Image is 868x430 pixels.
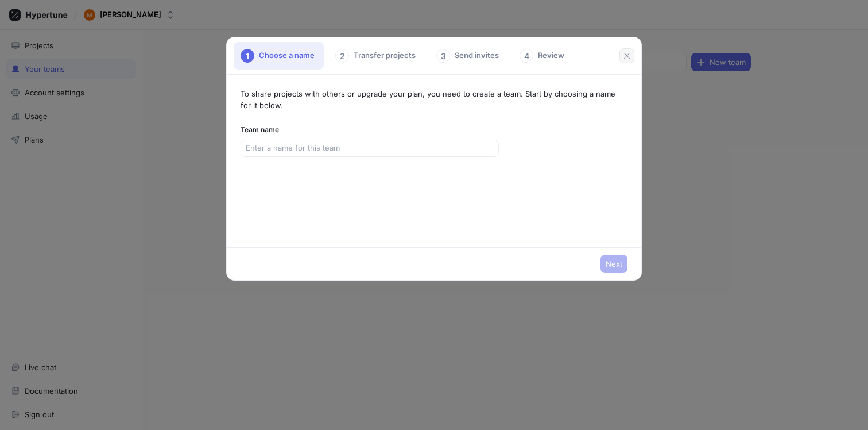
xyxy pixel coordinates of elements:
[234,42,324,70] div: Choose a name
[520,49,533,63] div: 4
[241,49,254,63] div: 1
[335,49,349,63] div: 2
[606,260,622,267] span: Next
[241,89,626,111] p: To share projects with others or upgrade your plan, you need to create a team. Start by choosing ...
[429,42,508,70] div: Send invites
[600,255,627,273] button: Next
[328,42,425,70] div: Transfer projects
[513,42,573,70] div: Review
[436,49,450,63] div: 3
[241,125,626,135] div: Team name
[246,143,494,154] input: Enter a name for this team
